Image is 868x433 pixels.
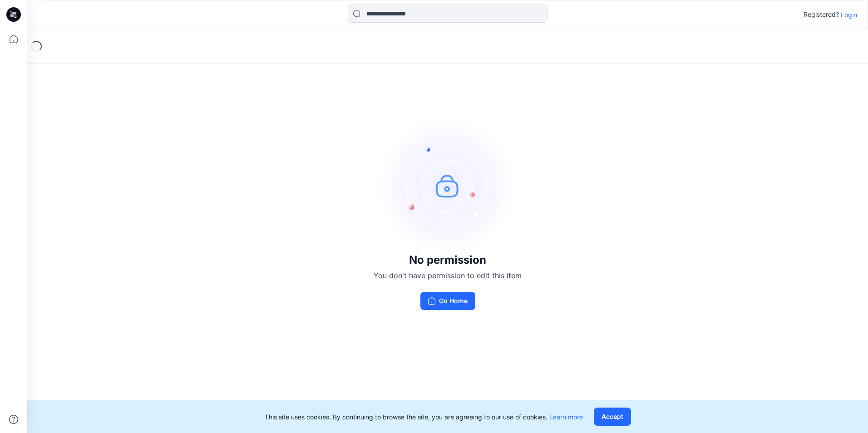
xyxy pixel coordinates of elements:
p: You don't have permission to edit this item [374,270,522,281]
p: Registered? [804,9,839,20]
h3: No permission [374,254,522,266]
img: no-perm.svg [380,118,516,254]
p: Login [841,10,857,20]
a: Learn more [549,413,583,421]
button: Go Home [420,292,475,310]
p: This site uses cookies. By continuing to browse the site, you are agreeing to our use of cookies. [265,412,583,422]
button: Accept [594,408,631,426]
